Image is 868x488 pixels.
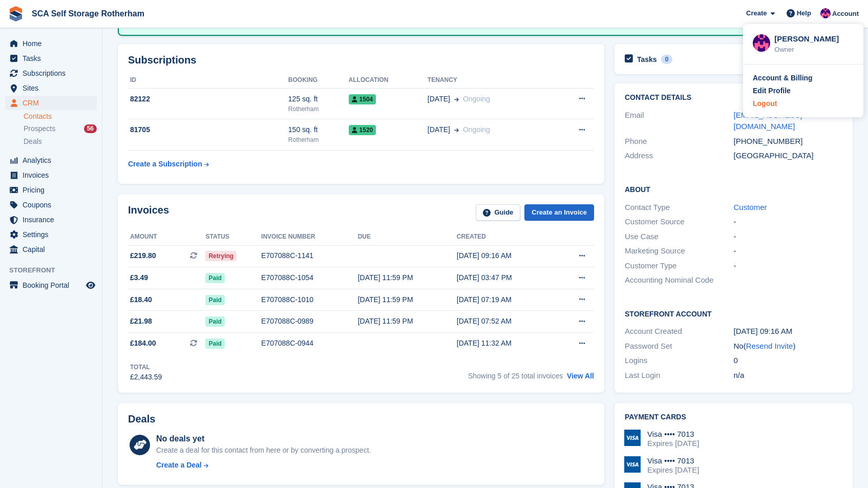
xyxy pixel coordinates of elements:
div: [DATE] 07:52 AM [457,316,556,327]
div: Contact Type [625,202,734,214]
span: Create [746,8,767,18]
h2: Invoices [128,204,169,221]
div: - [734,231,843,243]
h2: Storefront Account [625,308,842,319]
span: Settings [23,227,84,242]
div: - [734,216,843,228]
a: Guide [476,204,521,221]
h2: Contact Details [625,94,842,102]
a: Deals [24,136,97,147]
span: Sites [23,81,84,95]
div: Last Login [625,370,734,381]
span: Paid [205,316,224,327]
span: Booking Portal [23,278,84,292]
a: Preview store [84,279,97,291]
th: Tenancy [428,72,552,89]
a: Prospects 56 [24,123,97,134]
div: - [734,245,843,257]
div: Account & Billing [753,73,813,83]
h2: Subscriptions [128,54,594,66]
div: Create a Deal [156,460,202,471]
div: Customer Type [625,260,734,272]
span: £219.80 [130,250,156,261]
div: Customer Source [625,216,734,228]
span: Home [23,36,84,51]
div: [GEOGRAPHIC_DATA] [734,150,843,162]
a: View All [567,372,594,380]
span: Help [797,8,811,18]
div: [DATE] 11:59 PM [358,316,457,327]
span: £184.00 [130,338,156,349]
div: Rotherham [288,104,349,114]
div: 0 [661,55,673,64]
div: Visa •••• 7013 [647,456,699,465]
div: Address [625,150,734,162]
div: E707088C-0944 [261,338,358,349]
a: menu [5,153,97,167]
a: Edit Profile [753,86,854,96]
a: [EMAIL_ADDRESS][DOMAIN_NAME] [734,111,802,131]
div: Use Case [625,231,734,243]
a: Account & Billing [753,73,854,83]
a: Resend Invite [746,342,793,350]
th: Status [205,229,261,245]
div: £2,443.59 [130,372,162,383]
span: Invoices [23,168,84,182]
div: Expires [DATE] [647,439,699,448]
div: Total [130,363,162,372]
a: Contacts [24,112,97,121]
a: menu [5,278,97,292]
h2: Deals [128,413,155,425]
div: No [734,341,843,352]
span: Subscriptions [23,66,84,80]
span: £3.49 [130,272,148,283]
div: [PERSON_NAME] [774,33,854,43]
div: [DATE] 11:59 PM [358,294,457,305]
div: 150 sq. ft [288,124,349,135]
div: [DATE] 09:16 AM [457,250,556,261]
div: 125 sq. ft [288,94,349,104]
span: [DATE] [428,94,450,104]
div: Logins [625,355,734,367]
div: Create a deal for this contact from here or by converting a prospect. [156,445,371,456]
h2: About [625,184,842,194]
th: Created [457,229,556,245]
span: Showing 5 of 25 total invoices [468,372,563,380]
a: menu [5,36,97,51]
div: E707088C-0989 [261,316,358,327]
div: E707088C-1054 [261,272,358,283]
a: menu [5,96,97,110]
a: menu [5,198,97,212]
h2: Payment cards [625,413,842,421]
span: 1504 [349,94,376,104]
span: Insurance [23,213,84,227]
span: Retrying [205,251,237,261]
th: Allocation [349,72,428,89]
a: menu [5,66,97,80]
span: CRM [23,96,84,110]
div: - [734,260,843,272]
div: 82122 [128,94,288,104]
div: [DATE] 03:47 PM [457,272,556,283]
th: Amount [128,229,205,245]
div: Create a Subscription [128,159,202,169]
div: Visa •••• 7013 [647,430,699,439]
a: menu [5,81,97,95]
span: £21.98 [130,316,152,327]
th: ID [128,72,288,89]
a: menu [5,183,97,197]
th: Invoice number [261,229,358,245]
a: Create an Invoice [524,204,594,221]
div: [DATE] 11:59 PM [358,272,457,283]
h2: Tasks [637,55,657,64]
div: Rotherham [288,135,349,144]
span: 1520 [349,125,376,135]
span: Paid [205,295,224,305]
span: Tasks [23,51,84,66]
a: Create a Deal [156,460,371,471]
span: Pricing [23,183,84,197]
img: Visa Logo [624,456,641,473]
span: Account [832,9,859,19]
a: menu [5,242,97,257]
span: Ongoing [463,125,490,134]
